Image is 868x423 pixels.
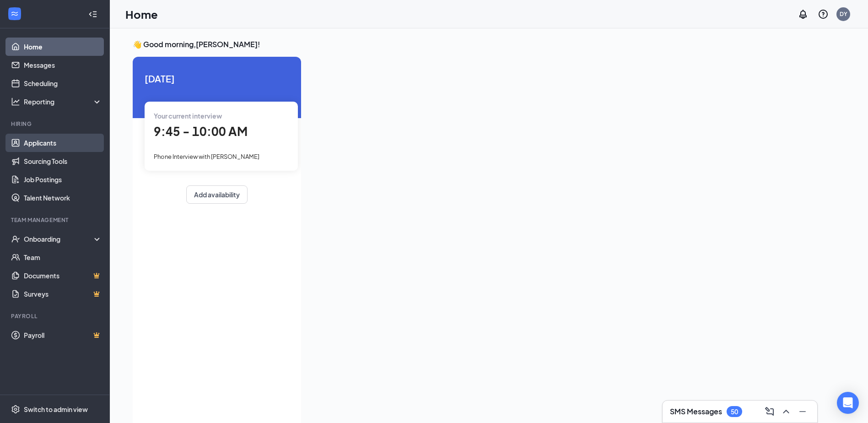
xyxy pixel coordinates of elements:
div: Payroll [11,312,100,320]
span: Your current interview [154,112,222,120]
a: Team [24,248,102,266]
svg: WorkstreamLogo [10,9,19,18]
svg: Notifications [798,9,809,20]
button: ComposeMessage [762,404,777,419]
a: Talent Network [24,189,102,207]
h3: SMS Messages [670,407,722,417]
div: DY [840,10,847,18]
span: [DATE] [145,71,289,86]
span: 9:45 - 10:00 AM [154,124,248,139]
a: Applicants [24,134,102,152]
h3: 👋 Good morning, [PERSON_NAME] ! [133,39,821,49]
div: Team Management [11,216,100,224]
div: Reporting [24,97,102,106]
a: SurveysCrown [24,285,102,303]
a: DocumentsCrown [24,266,102,285]
svg: Analysis [11,97,20,106]
h1: Home [125,6,158,22]
a: Home [24,38,102,56]
a: Scheduling [24,74,102,92]
span: Phone Interview with [PERSON_NAME] [154,153,259,160]
button: Minimize [795,404,810,419]
div: Open Intercom Messenger [837,392,859,414]
a: Sourcing Tools [24,152,102,170]
svg: UserCheck [11,234,20,244]
button: ChevronUp [779,404,793,419]
svg: Minimize [797,406,808,417]
div: Onboarding [24,234,94,244]
div: Hiring [11,120,100,128]
a: Messages [24,56,102,74]
svg: QuestionInfo [818,9,829,20]
svg: Settings [11,405,20,414]
svg: ChevronUp [781,406,792,417]
svg: Collapse [88,10,97,19]
button: Add availability [186,185,248,204]
svg: ComposeMessage [764,406,775,417]
a: Job Postings [24,170,102,189]
div: Switch to admin view [24,405,88,414]
a: PayrollCrown [24,326,102,344]
div: 50 [731,408,738,416]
